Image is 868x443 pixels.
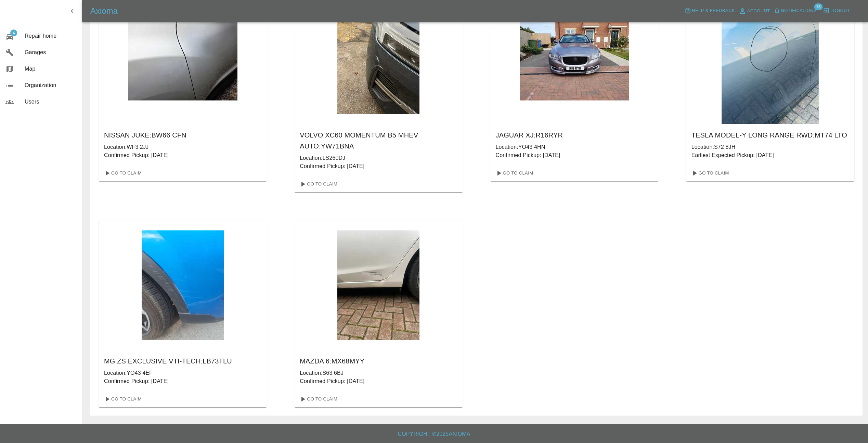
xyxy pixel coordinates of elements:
h6: Copyright © 2025 Axioma [5,429,863,439]
p: Confirmed Pickup: [DATE] [300,162,457,170]
a: Go To Claim [689,168,731,179]
p: Location: S63 6BJ [300,369,457,377]
a: Go To Claim [101,168,143,179]
span: Map [25,65,76,73]
button: Help & Feedback [683,5,736,16]
span: Notifications [781,7,817,15]
p: Location: YO43 4EF [104,369,261,377]
span: 4 [10,29,17,36]
h6: NISSAN JUKE : BW66 CFN [104,130,261,141]
h5: Axioma [90,5,118,16]
p: Earliest Expected Pickup: [DATE] [691,151,849,159]
a: Go To Claim [297,179,339,190]
span: Account [747,7,770,15]
p: Confirmed Pickup: [DATE] [104,151,261,159]
h6: MG ZS EXCLUSIVE VTI-TECH : LB73TLU [104,356,261,367]
button: Notifications [772,5,818,16]
span: Help & Feedback [692,7,735,15]
p: Location: S72 8JH [691,143,849,151]
p: Location: LS260DJ [300,154,457,162]
a: Go To Claim [101,394,143,405]
p: Confirmed Pickup: [DATE] [104,377,261,385]
span: Organization [25,81,76,89]
a: Go To Claim [493,168,535,179]
h6: TESLA MODEL-Y LONG RANGE RWD : MT74 LTO [691,130,849,141]
h6: JAGUAR XJ : R16RYR [496,130,653,141]
a: Account [737,5,772,16]
h6: MAZDA 6 : MX68MYY [300,356,457,367]
p: Confirmed Pickup: [DATE] [496,151,653,159]
span: Repair home [25,32,76,40]
p: Location: YO43 4HN [496,143,653,151]
p: Location: WF3 2JJ [104,143,261,151]
span: Logout [830,7,850,15]
span: 13 [814,3,822,10]
span: Users [25,98,76,106]
span: Garages [25,48,76,57]
h6: VOLVO XC60 MOMENTUM B5 MHEV AUTO : YW71BNA [300,130,457,152]
a: Go To Claim [297,394,339,405]
button: Logout [821,5,852,16]
p: Confirmed Pickup: [DATE] [300,377,457,385]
